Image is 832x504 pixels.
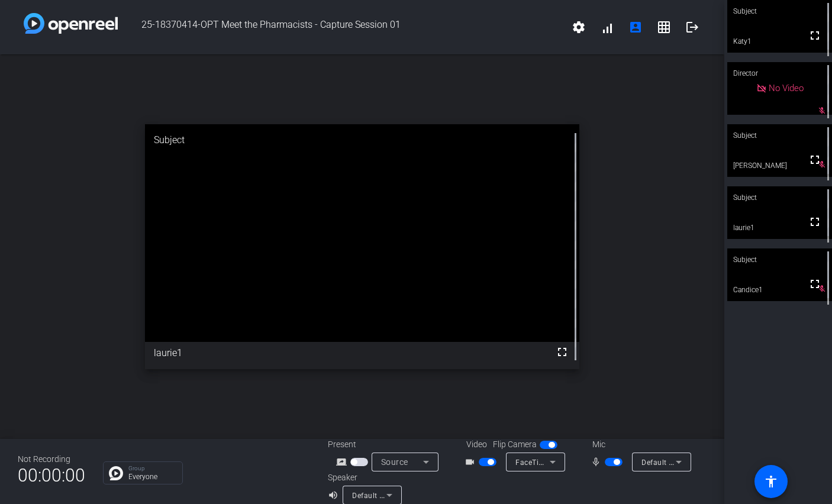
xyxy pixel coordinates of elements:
span: No Video [769,83,804,93]
mat-icon: fullscreen [808,277,822,291]
mat-icon: fullscreen [555,345,569,359]
mat-icon: screen_share_outline [336,455,350,469]
button: signal_cellular_alt [593,13,621,41]
span: Video [466,438,487,451]
span: 00:00:00 [18,461,85,490]
mat-icon: videocam_outline [465,455,479,469]
div: Director [727,62,832,85]
mat-icon: logout [685,20,699,34]
span: Default - MacBook Air Microphone (Built-in) [641,457,791,467]
mat-icon: fullscreen [808,215,822,229]
p: Group [128,466,176,471]
mat-icon: settings [572,20,586,34]
span: 25-18370414-OPT Meet the Pharmacists - Capture Session 01 [118,13,565,41]
div: Speaker [328,471,399,484]
mat-icon: accessibility [764,474,778,489]
mat-icon: fullscreen [808,153,822,167]
div: Present [328,438,446,451]
div: Subject [727,248,832,271]
div: Not Recording [18,453,85,466]
div: Subject [145,124,579,156]
div: Mic [581,438,699,451]
p: Everyone [128,473,176,480]
span: Flip Camera [493,438,537,451]
mat-icon: fullscreen [808,28,822,43]
span: FaceTime HD Camera (4E23:4E8C) [515,457,637,467]
mat-icon: grid_on [657,20,671,34]
mat-icon: volume_up [328,488,342,502]
span: Default - MacBook Air Speakers (Built-in) [352,490,492,500]
span: Source [381,457,408,467]
div: Subject [727,186,832,209]
img: Chat Icon [109,466,123,480]
div: Subject [727,124,832,147]
img: white-gradient.svg [24,13,118,34]
mat-icon: account_box [628,20,643,34]
mat-icon: mic_none [591,455,605,469]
